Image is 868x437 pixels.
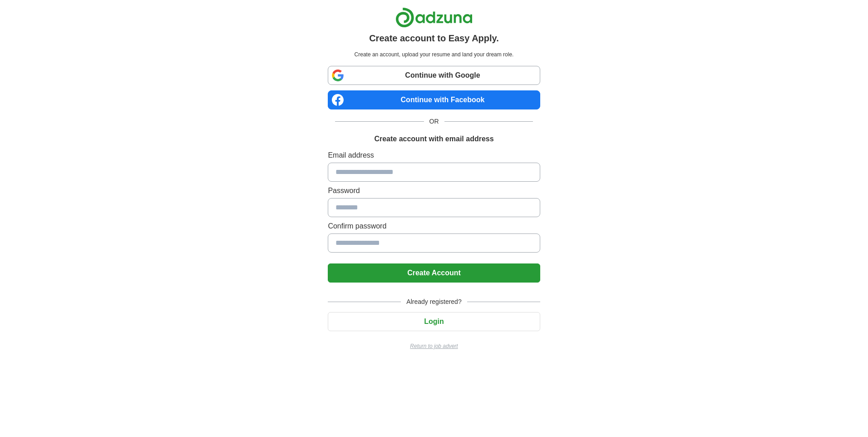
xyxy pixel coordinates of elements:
[328,318,540,325] a: Login
[328,312,540,331] button: Login
[424,117,444,126] span: OR
[328,185,540,196] label: Password
[395,7,473,28] img: Adzuna logo
[328,263,540,283] button: Create Account
[330,50,538,59] p: Create an account, upload your resume and land your dream role.
[328,66,540,85] a: Continue with Google
[328,150,540,161] label: Email address
[369,31,499,45] h1: Create account to Easy Apply.
[328,342,540,350] a: Return to job advert
[328,90,540,109] a: Continue with Facebook
[401,297,467,307] span: Already registered?
[374,134,493,144] h1: Create account with email address
[328,221,540,232] label: Confirm password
